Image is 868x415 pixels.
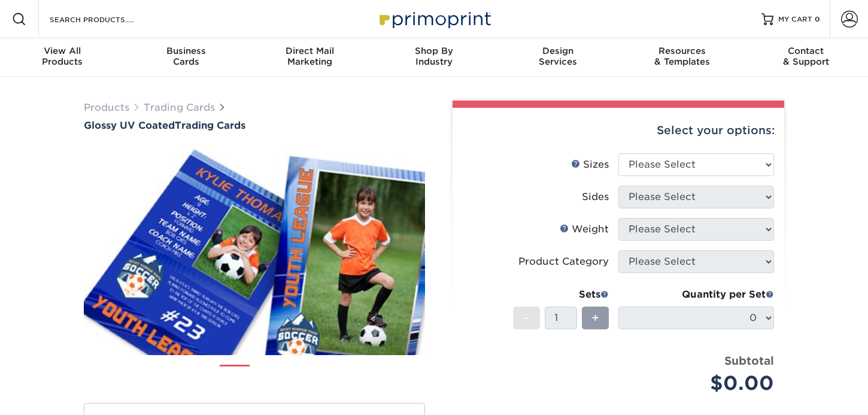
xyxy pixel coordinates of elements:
a: Glossy UV CoatedTrading Cards [84,120,425,131]
a: Shop ByIndustry [372,38,496,77]
a: Direct MailMarketing [248,38,372,77]
a: Trading Cards [144,102,215,113]
div: Sets [513,287,609,302]
img: Glossy UV Coated 01 [84,132,425,368]
span: Design [496,46,620,56]
div: Quantity per Set [618,287,774,302]
span: Contact [744,46,868,56]
img: Trading Cards 01 [220,361,250,390]
span: Glossy UV Coated [84,120,175,131]
span: - [524,309,529,327]
div: $0.00 [627,369,774,398]
div: Product Category [518,255,609,269]
a: Resources& Templates [620,38,744,77]
strong: Subtotal [724,354,774,367]
span: Resources [620,46,744,56]
h1: Trading Cards [84,120,425,131]
div: & Templates [620,46,744,67]
a: Products [84,102,129,113]
div: & Support [744,46,868,67]
div: Industry [372,46,496,67]
div: Sizes [571,157,609,172]
div: Select your options: [462,108,775,153]
span: 0 [815,15,820,23]
input: SEARCH PRODUCTS..... [48,12,165,26]
span: Shop By [372,46,496,56]
a: BusinessCards [124,38,248,77]
div: Cards [124,46,248,67]
span: MY CART [778,14,812,25]
div: Services [496,46,620,67]
span: Business [124,46,248,56]
img: Primoprint [374,6,494,32]
img: Trading Cards 02 [260,360,290,390]
a: Contact& Support [744,38,868,77]
span: + [591,309,599,327]
div: Sides [582,190,609,204]
div: Weight [560,222,609,237]
div: Marketing [248,46,372,67]
span: Direct Mail [248,46,372,56]
a: DesignServices [496,38,620,77]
